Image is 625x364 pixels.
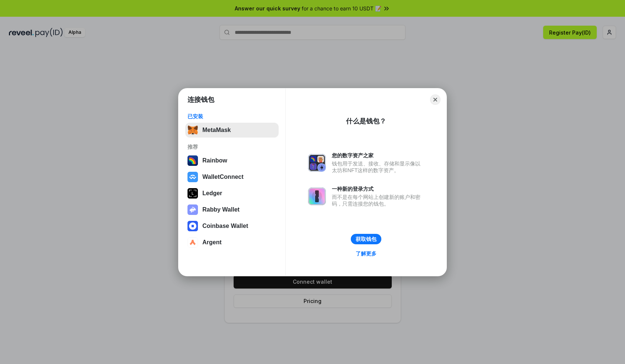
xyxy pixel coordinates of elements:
[202,239,222,246] div: Argent
[332,152,424,159] div: 您的数字资产之家
[346,117,386,126] div: 什么是钱包？
[356,236,376,242] div: 获取钱包
[185,202,279,217] button: Rabby Wallet
[332,194,424,207] div: 而不是在每个网站上创建新的账户和密码，只需连接您的钱包。
[187,172,198,182] img: svg+xml,%3Csvg%20width%3D%2228%22%20height%3D%2228%22%20viewBox%3D%220%200%2028%2028%22%20fill%3D...
[356,250,376,257] div: 了解更多
[308,187,326,205] img: svg+xml,%3Csvg%20xmlns%3D%22http%3A%2F%2Fwww.w3.org%2F2000%2Fsvg%22%20fill%3D%22none%22%20viewBox...
[202,127,231,133] div: MetaMask
[187,95,214,104] h1: 连接钱包
[351,234,381,244] button: 获取钱包
[187,144,276,150] div: 推荐
[187,113,276,120] div: 已安装
[332,186,424,192] div: 一种新的登录方式
[187,155,198,166] img: svg+xml,%3Csvg%20width%3D%22120%22%20height%3D%22120%22%20viewBox%3D%220%200%20120%20120%22%20fil...
[187,188,198,199] img: svg+xml,%3Csvg%20xmlns%3D%22http%3A%2F%2Fwww.w3.org%2F2000%2Fsvg%22%20width%3D%2228%22%20height%3...
[185,186,279,201] button: Ledger
[187,221,198,231] img: svg+xml,%3Csvg%20width%3D%2228%22%20height%3D%2228%22%20viewBox%3D%220%200%2028%2028%22%20fill%3D...
[185,170,279,184] button: WalletConnect
[351,249,381,258] a: 了解更多
[202,157,227,164] div: Rainbow
[202,190,222,197] div: Ledger
[332,160,424,174] div: 钱包用于发送、接收、存储和显示像以太坊和NFT这样的数字资产。
[185,219,279,233] button: Coinbase Wallet
[430,94,440,105] button: Close
[202,206,240,213] div: Rabby Wallet
[185,153,279,168] button: Rainbow
[185,123,279,138] button: MetaMask
[187,204,198,215] img: svg+xml,%3Csvg%20xmlns%3D%22http%3A%2F%2Fwww.w3.org%2F2000%2Fsvg%22%20fill%3D%22none%22%20viewBox...
[202,174,244,180] div: WalletConnect
[187,125,198,135] img: svg+xml,%3Csvg%20fill%3D%22none%22%20height%3D%2233%22%20viewBox%3D%220%200%2035%2033%22%20width%...
[308,154,326,172] img: svg+xml,%3Csvg%20xmlns%3D%22http%3A%2F%2Fwww.w3.org%2F2000%2Fsvg%22%20fill%3D%22none%22%20viewBox...
[185,235,279,250] button: Argent
[187,237,198,248] img: svg+xml,%3Csvg%20width%3D%2228%22%20height%3D%2228%22%20viewBox%3D%220%200%2028%2028%22%20fill%3D...
[202,223,248,229] div: Coinbase Wallet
